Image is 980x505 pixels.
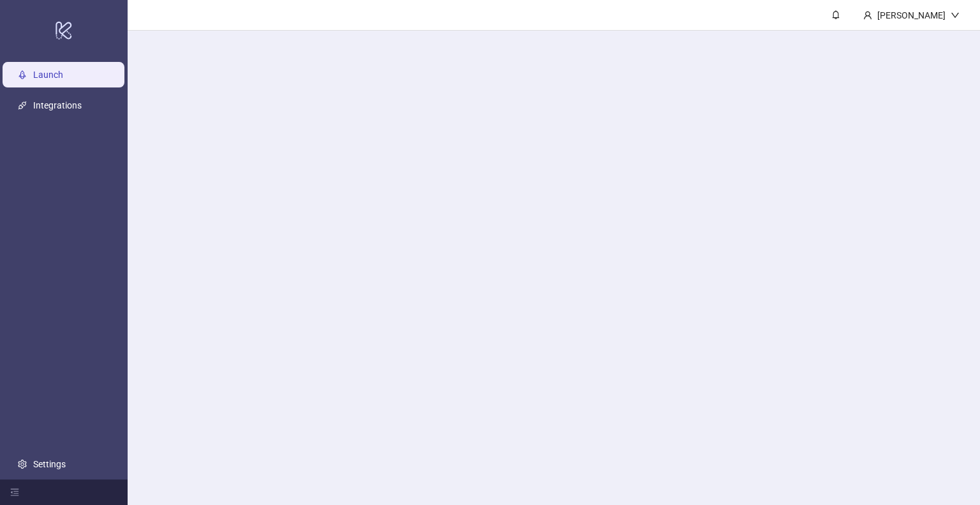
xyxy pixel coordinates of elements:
[33,459,66,469] a: Settings
[863,11,872,20] span: user
[831,10,840,19] span: bell
[872,8,951,22] div: [PERSON_NAME]
[10,488,19,497] span: menu-fold
[33,100,82,110] a: Integrations
[951,11,960,20] span: down
[33,70,63,80] a: Launch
